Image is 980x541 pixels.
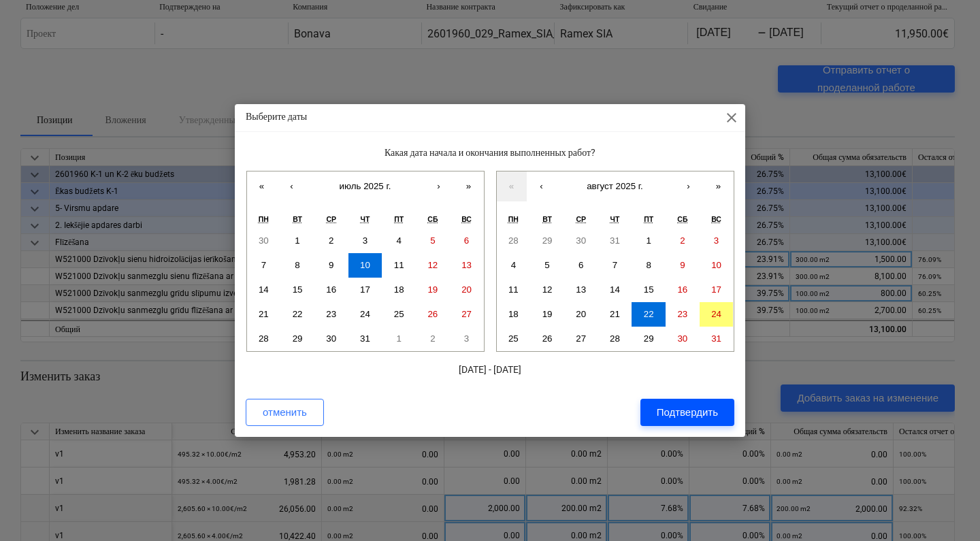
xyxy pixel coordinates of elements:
button: 4 июля 2025 г. [382,229,416,253]
abbr: 30 июня 2025 г. [259,235,269,246]
button: 30 августа 2025 г. [666,327,700,351]
button: 14 июля 2025 г. [247,278,281,302]
abbr: 22 августа 2025 г. [644,309,654,319]
abbr: 4 августа 2025 г. [511,260,516,270]
button: 30 июля 2025 г. [564,229,598,253]
button: 26 июля 2025 г. [416,302,450,327]
button: 1 августа 2025 г. [382,327,416,351]
abbr: понедельник [508,215,519,223]
abbr: 29 июля 2025 г. [293,333,303,344]
abbr: 3 июля 2025 г. [363,235,367,246]
abbr: суббота [427,215,438,223]
abbr: 4 июля 2025 г. [396,235,401,246]
button: 23 июля 2025 г. [314,302,348,327]
div: отменить [263,404,307,421]
button: 31 июля 2025 г. [598,229,632,253]
button: 29 июля 2025 г. [280,327,314,351]
abbr: суббота [677,215,687,223]
button: 2 июля 2025 г. [314,229,348,253]
button: 22 июля 2025 г. [280,302,314,327]
abbr: четверг [361,215,370,223]
abbr: 31 июля 2025 г. [360,333,370,344]
abbr: 17 июля 2025 г. [360,284,370,295]
abbr: 17 августа 2025 г. [711,284,721,295]
abbr: 14 августа 2025 г. [610,284,620,295]
button: 9 июля 2025 г. [314,253,348,278]
abbr: 9 августа 2025 г. [680,260,685,270]
abbr: 11 августа 2025 г. [508,284,519,295]
p: Какая дата начала и окончания выполненных работ? [246,146,734,160]
button: 2 августа 2025 г. [666,229,700,253]
abbr: 1 августа 2025 г. [396,333,401,344]
abbr: 9 июля 2025 г. [329,260,333,270]
abbr: 21 августа 2025 г. [610,309,620,319]
button: 17 августа 2025 г. [700,278,734,302]
abbr: 2 июля 2025 г. [329,235,333,246]
abbr: 24 августа 2025 г. [711,309,721,319]
abbr: 22 июля 2025 г. [293,309,303,319]
abbr: 12 августа 2025 г. [542,284,553,295]
abbr: 31 июля 2025 г. [610,235,620,246]
button: 10 июля 2025 г. [348,253,382,278]
button: 24 августа 2025 г. [700,302,734,327]
button: 27 августа 2025 г. [564,327,598,351]
button: 16 августа 2025 г. [666,278,700,302]
button: « [497,171,527,201]
abbr: 12 июля 2025 г. [427,260,438,270]
abbr: воскресенье [711,215,721,223]
button: Подтвердить [640,399,734,426]
button: 22 августа 2025 г. [632,302,666,327]
abbr: 29 июля 2025 г. [542,235,553,246]
button: 30 июля 2025 г. [314,327,348,351]
abbr: 19 июля 2025 г. [427,284,438,295]
abbr: 7 июля 2025 г. [261,260,266,270]
abbr: 8 августа 2025 г. [646,260,651,270]
button: 1 июля 2025 г. [280,229,314,253]
button: 6 августа 2025 г. [564,253,598,278]
abbr: 16 августа 2025 г. [677,284,687,295]
button: 25 августа 2025 г. [497,327,531,351]
abbr: 15 июля 2025 г. [293,284,303,295]
button: 9 августа 2025 г. [666,253,700,278]
abbr: пятница [644,215,653,223]
button: 23 августа 2025 г. [666,302,700,327]
button: 21 августа 2025 г. [598,302,632,327]
button: 10 августа 2025 г. [700,253,734,278]
button: 14 августа 2025 г. [598,278,632,302]
button: 11 июля 2025 г. [382,253,416,278]
button: ‹ [277,171,307,201]
abbr: четверг [610,215,620,223]
abbr: 5 августа 2025 г. [544,260,549,270]
span: июль 2025 г. [340,181,391,191]
abbr: 30 июля 2025 г. [576,235,586,246]
button: 28 июля 2025 г. [497,229,531,253]
button: 25 июля 2025 г. [382,302,416,327]
span: close [723,110,740,126]
button: 3 июля 2025 г. [348,229,382,253]
button: 31 июля 2025 г. [348,327,382,351]
abbr: 18 июля 2025 г. [394,284,404,295]
abbr: 31 августа 2025 г. [711,333,721,344]
abbr: понедельник [259,215,269,223]
abbr: 11 июля 2025 г. [394,260,404,270]
abbr: 3 августа 2025 г. [714,235,719,246]
abbr: 20 августа 2025 г. [576,309,586,319]
button: 5 июля 2025 г. [416,229,450,253]
button: 8 августа 2025 г. [632,253,666,278]
button: 19 июля 2025 г. [416,278,450,302]
button: 13 августа 2025 г. [564,278,598,302]
button: 3 августа 2025 г. [450,327,484,351]
button: 21 июля 2025 г. [247,302,281,327]
abbr: 25 августа 2025 г. [508,333,519,344]
p: [DATE] - [DATE] [246,363,734,377]
abbr: 29 августа 2025 г. [644,333,654,344]
button: 3 августа 2025 г. [700,229,734,253]
abbr: вторник [293,215,302,223]
button: ‹ [527,171,557,201]
button: 13 июля 2025 г. [450,253,484,278]
button: 4 августа 2025 г. [497,253,531,278]
button: 20 августа 2025 г. [564,302,598,327]
abbr: 5 июля 2025 г. [430,235,435,246]
button: отменить [246,399,324,426]
abbr: 27 августа 2025 г. [576,333,586,344]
